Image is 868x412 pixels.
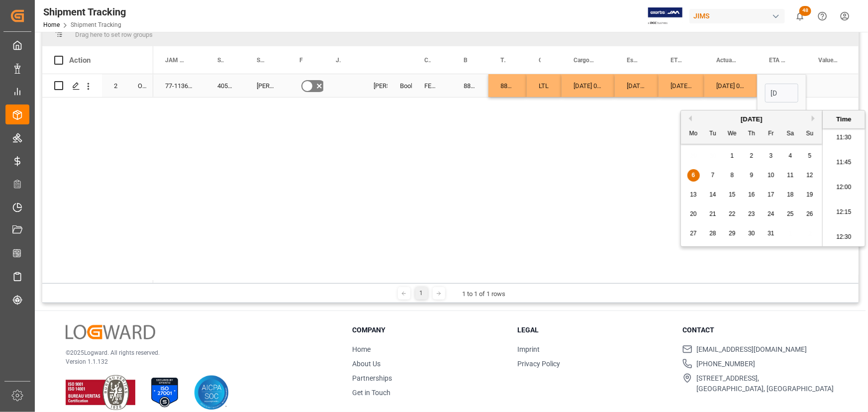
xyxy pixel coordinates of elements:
[352,345,371,353] a: Home
[648,7,682,25] img: Exertis%20JAM%20-%20Email%20Logo.jpg_1722504956.jpg
[690,191,696,198] span: 13
[746,208,758,220] div: Choose Thursday, October 23rd, 2025
[765,208,777,220] div: Choose Friday, October 24th, 2025
[488,74,527,97] div: 884882859011
[66,348,327,357] p: © 2025 Logward. All rights reserved.
[517,345,540,353] a: Imprint
[336,57,341,64] span: JAM Shipment Number
[729,210,735,217] span: 22
[748,191,755,198] span: 16
[789,152,792,159] span: 4
[765,84,798,103] input: MM-DD-YYYY HH:MM
[748,210,755,217] span: 23
[615,74,659,97] div: [DATE] 00:00:00
[412,74,452,97] div: FEDEX INTERNATIONAL ECONOMY
[709,230,716,237] span: 28
[707,169,719,182] div: Choose Tuesday, October 7th, 2025
[66,325,155,339] img: Logward Logo
[787,210,793,217] span: 25
[784,189,797,201] div: Choose Saturday, October 18th, 2025
[352,374,392,382] a: Partnerships
[808,152,812,159] span: 5
[746,150,758,162] div: Choose Thursday, October 2nd, 2025
[217,57,224,64] span: Supplier Number
[686,115,692,121] button: Previous Month
[823,175,865,200] li: 12:00
[729,191,735,198] span: 15
[147,375,182,410] img: ISO 27001 Certification
[687,169,700,182] div: Choose Monday, October 6th, 2025
[726,128,739,140] div: We
[690,210,696,217] span: 20
[464,57,468,64] span: Booking Number
[804,150,816,162] div: Choose Sunday, October 5th, 2025
[696,344,807,355] span: [EMAIL_ADDRESS][DOMAIN_NAME]
[765,227,777,240] div: Choose Friday, October 31st, 2025
[517,360,560,368] a: Privacy Policy
[746,227,758,240] div: Choose Thursday, October 30th, 2025
[812,115,818,121] button: Next Month
[765,150,777,162] div: Choose Friday, October 3rd, 2025
[748,230,755,237] span: 30
[746,169,758,182] div: Choose Thursday, October 9th, 2025
[687,128,700,140] div: Mo
[746,189,758,201] div: Choose Thursday, October 16th, 2025
[709,191,716,198] span: 14
[671,57,683,64] span: ETD - ETS (Origin)
[424,57,431,64] span: Carrier/ Forwarder Name
[43,21,60,28] a: Home
[726,169,739,182] div: Choose Wednesday, October 8th, 2025
[823,125,865,150] li: 11:30
[804,128,816,140] div: Su
[517,325,670,335] h3: Legal
[352,389,390,397] a: Get in Touch
[729,230,735,237] span: 29
[194,375,229,410] img: AICPA SOC
[765,169,777,182] div: Choose Friday, October 10th, 2025
[709,210,716,217] span: 21
[352,360,381,368] a: About Us
[43,4,126,19] div: Shipment Tracking
[126,74,153,97] div: O5
[452,74,488,97] div: 884882859011
[75,31,153,38] span: Drag here to set row groups
[689,6,789,25] button: JIMS
[823,200,865,225] li: 12:15
[726,208,739,220] div: Choose Wednesday, October 22nd, 2025
[374,75,376,98] div: [PERSON_NAME]
[726,150,739,162] div: Choose Wednesday, October 1st, 2025
[690,230,696,237] span: 27
[804,189,816,201] div: Choose Sunday, October 19th, 2025
[726,189,739,201] div: Choose Wednesday, October 15th, 2025
[746,128,758,140] div: Th
[415,287,428,300] div: 1
[825,114,863,124] div: Time
[818,57,839,64] span: Value (1)
[696,373,834,394] span: [STREET_ADDRESS], [GEOGRAPHIC_DATA], [GEOGRAPHIC_DATA]
[257,57,267,64] span: Supplier Full Name
[205,74,245,97] div: 405618
[627,57,638,64] span: Estimated Pickup Date (Origin)
[731,172,734,179] span: 8
[682,325,835,335] h3: Contact
[726,227,739,240] div: Choose Wednesday, October 29th, 2025
[299,57,303,64] span: F&W FLAG
[707,189,719,201] div: Choose Tuesday, October 14th, 2025
[784,208,797,220] div: Choose Saturday, October 25th, 2025
[770,152,773,159] span: 3
[769,57,785,64] span: ETA (Final Delivery Location)
[716,57,736,64] span: Actual Pickup Date (Origin)
[784,128,797,140] div: Sa
[765,189,777,201] div: Choose Friday, October 17th, 2025
[102,74,126,97] div: 2
[765,128,777,140] div: Fr
[245,74,288,97] div: [PERSON_NAME] Guitars
[696,359,755,369] span: [PHONE_NUMBER]
[69,56,91,65] div: Action
[400,75,400,98] div: Booking
[500,57,506,64] span: Tracking Number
